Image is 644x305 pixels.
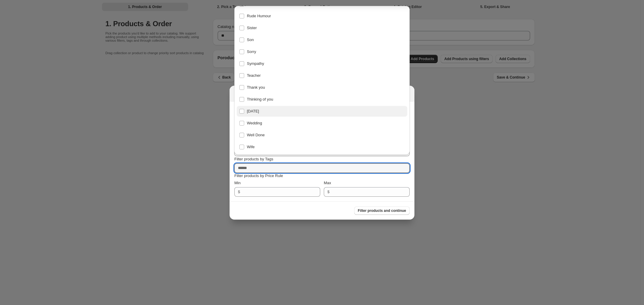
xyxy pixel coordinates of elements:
[234,10,410,21] li: Rude Humour
[234,117,410,129] li: Wedding
[234,129,410,140] li: Well Done
[234,140,410,152] li: Wife
[327,190,329,194] span: $
[354,207,410,215] button: Filter products and continue
[234,157,273,161] span: Filter products by Tags
[234,173,410,179] p: Filter products by Price Rule
[234,93,410,105] li: Thinking of you
[324,181,331,185] span: Max
[238,190,240,194] span: $
[234,33,410,45] li: Son
[358,208,406,213] span: Filter products and continue
[234,105,410,117] li: Valentine's Day
[234,181,241,185] span: Min
[234,45,410,57] li: Sorry
[234,81,410,93] li: Thank you
[234,57,410,69] li: Sympathy
[234,21,410,33] li: Sister
[234,69,410,81] li: Teacher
